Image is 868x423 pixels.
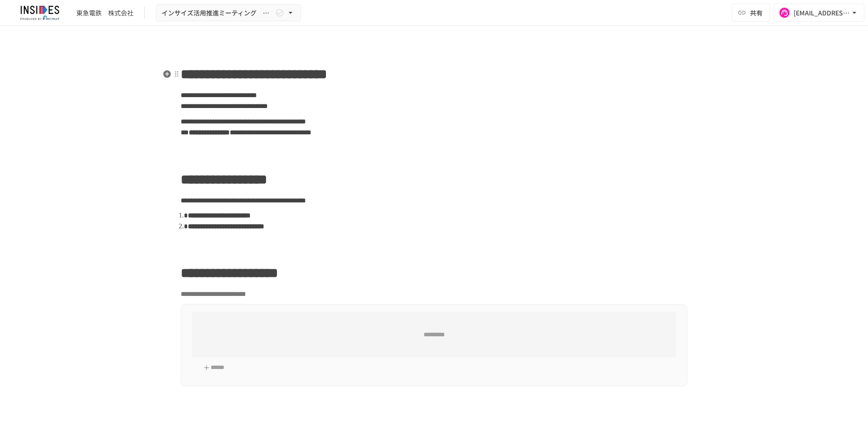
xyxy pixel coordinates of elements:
span: 共有 [750,8,763,18]
div: [EMAIL_ADDRESS][DOMAIN_NAME] [794,7,850,19]
button: [EMAIL_ADDRESS][DOMAIN_NAME] [774,4,864,22]
button: インサイズ活用推進ミーティング ～1回目～ [156,4,301,22]
img: JmGSPSkPjKwBq77AtHmwC7bJguQHJlCRQfAXtnx4WuV [11,5,69,20]
div: 東急電鉄 株式会社 [76,8,133,18]
span: インサイズ活用推進ミーティング ～1回目～ [162,7,273,19]
button: 共有 [732,4,770,22]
